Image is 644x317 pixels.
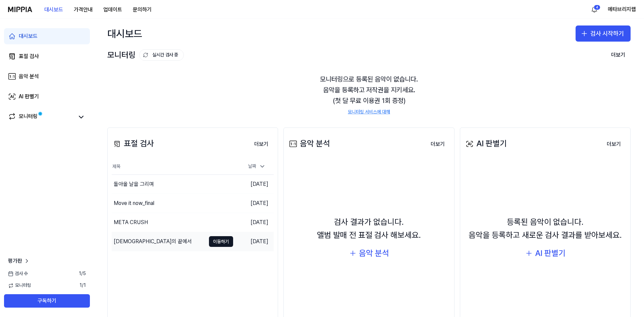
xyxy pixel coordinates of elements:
a: 평가판 [8,257,30,265]
button: 메타브리지랩 [608,5,636,13]
button: 문의하기 [127,3,157,16]
div: 대시보드 [107,25,142,42]
div: Move it now_final [114,199,154,207]
div: META CRUSH [114,218,148,226]
button: 가격안내 [68,3,98,16]
div: [DEMOGRAPHIC_DATA]의 끝에서 [114,237,192,246]
td: [DATE] [233,194,274,213]
div: 음악 분석 [288,137,330,150]
button: 구독하기 [4,294,90,308]
div: 검사 결과가 없습니다. 앨범 발매 전 표절 검사 해보세요. [317,216,421,242]
button: 더보기 [249,138,274,151]
div: 돌아올 날을 그리며 [114,180,154,188]
a: 표절 검사 [4,48,90,64]
div: AI 판별기 [19,93,39,101]
button: 더보기 [606,48,631,62]
div: AI 판별기 [464,137,507,150]
div: 모니터링으로 등록된 음악이 없습니다. 음악을 등록하고 저작권을 지키세요. (첫 달 무료 이용권 1회 증정) [107,66,631,123]
a: 모니터링 [8,112,74,122]
img: logo [8,7,32,12]
div: 음악 분석 [359,247,389,260]
div: 음악 분석 [19,72,39,81]
th: 제목 [112,159,233,175]
div: 모니터링 [107,49,184,61]
img: 알림 [590,5,598,13]
td: [DATE] [233,213,274,232]
button: 업데이트 [98,3,127,16]
div: 표절 검사 [19,52,39,60]
button: 더보기 [601,138,626,151]
span: 검사 수 [8,270,28,277]
div: AI 판별기 [535,247,566,260]
td: [DATE] [233,175,274,194]
div: 표절 검사 [112,137,154,150]
span: 평가판 [8,257,22,265]
span: 모니터링 [8,282,31,289]
button: 더보기 [425,138,450,151]
span: 1 / 1 [79,282,86,289]
div: 모니터링 [19,112,38,122]
button: 대시보드 [39,3,68,16]
a: 더보기 [249,137,274,151]
a: 더보기 [425,137,450,151]
button: 검사 시작하기 [576,25,631,42]
a: 더보기 [601,137,626,151]
a: 음악 분석 [4,68,90,85]
a: 업데이트 [98,0,127,19]
button: 알림4 [589,4,600,15]
button: 이동하기 [209,236,233,247]
div: 등록된 음악이 없습니다. 음악을 등록하고 새로운 검사 결과를 받아보세요. [469,216,622,242]
div: 4 [594,5,600,10]
td: [DATE] [233,232,274,251]
button: 음악 분석 [349,247,389,260]
div: 대시보드 [19,32,38,40]
button: 실시간 검사 중 [139,49,184,61]
span: 1 / 5 [79,270,86,277]
button: AI 판별기 [525,247,566,260]
div: 날짜 [246,161,268,172]
a: AI 판별기 [4,89,90,105]
a: 모니터링 서비스에 대해 [348,109,390,115]
a: 대시보드 [4,28,90,44]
